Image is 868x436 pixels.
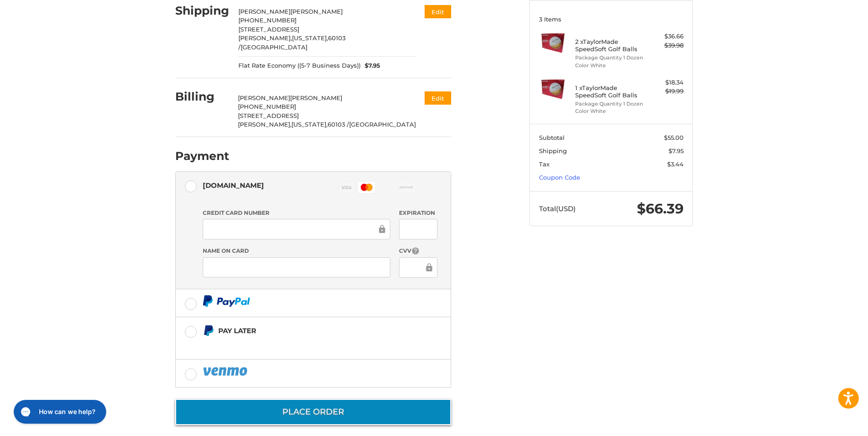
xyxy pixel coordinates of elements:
span: $55.00 [664,134,684,141]
div: $36.66 [647,32,684,41]
div: [DOMAIN_NAME] [203,178,264,193]
span: 60103 / [328,121,349,128]
label: CVV [399,247,437,255]
button: Edit [425,91,451,105]
span: 60103 / [238,34,345,51]
div: $39.98 [647,41,684,50]
h4: 2 x TaylorMade SpeedSoft Golf Balls [575,38,645,53]
label: Credit Card Number [203,209,390,217]
img: PayPal icon [203,366,249,377]
button: Place Order [175,399,451,425]
span: [PERSON_NAME] [238,94,290,101]
span: [PERSON_NAME] [238,8,291,15]
h2: Payment [175,149,229,163]
div: $19.99 [647,87,684,96]
span: [PERSON_NAME], [238,121,291,128]
img: Pay Later icon [203,325,214,336]
li: Package Quantity 1 Dozen [575,100,645,108]
span: [GEOGRAPHIC_DATA] [241,43,307,51]
span: $7.95 [669,147,684,154]
label: Name on Card [203,247,390,255]
span: [STREET_ADDRESS] [238,26,299,33]
label: Expiration [399,209,437,217]
h3: 3 Items [539,16,684,23]
span: $3.44 [667,160,684,168]
span: Flat Rate Economy ((5-7 Business Days)) [238,61,361,70]
img: PayPal icon [203,295,250,307]
span: Shipping [539,147,567,154]
iframe: PayPal Message 1 [203,340,394,348]
li: Color White [575,107,645,115]
span: [PHONE_NUMBER] [238,103,296,110]
span: $7.95 [361,61,381,70]
button: Edit [425,5,451,18]
h2: Billing [175,90,229,104]
div: $18.34 [647,78,684,87]
span: [PERSON_NAME] [291,8,343,15]
li: Package Quantity 1 Dozen [575,54,645,62]
span: [US_STATE], [291,121,328,128]
span: Subtotal [539,134,565,141]
iframe: Gorgias live chat messenger [9,397,109,427]
span: Total (USD) [539,204,576,213]
a: Coupon Code [539,174,580,181]
div: Pay Later [218,323,394,338]
span: [GEOGRAPHIC_DATA] [349,121,416,128]
h2: Shipping [175,4,229,18]
span: [STREET_ADDRESS] [238,112,299,119]
h4: 1 x TaylorMade SpeedSoft Golf Balls [575,84,645,99]
span: [PERSON_NAME], [238,34,292,42]
span: [US_STATE], [292,34,328,42]
li: Color White [575,62,645,69]
span: [PHONE_NUMBER] [238,16,297,24]
span: Tax [539,160,550,168]
span: [PERSON_NAME] [290,94,342,101]
span: $66.39 [637,200,684,217]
